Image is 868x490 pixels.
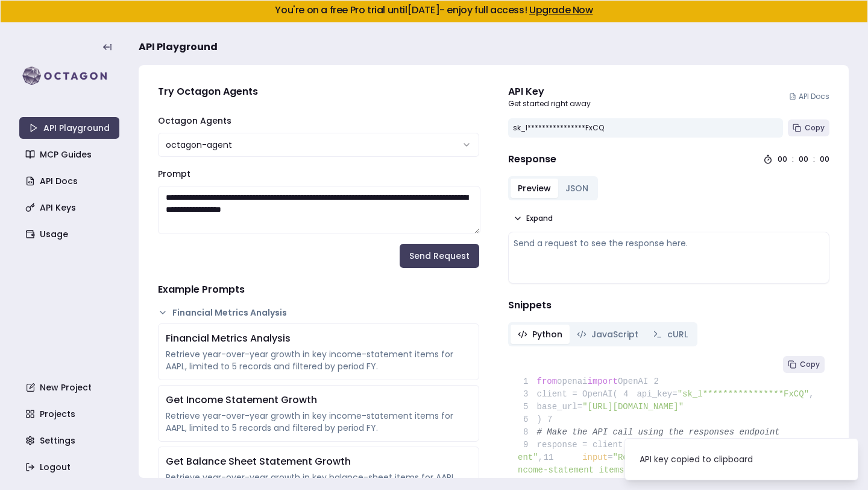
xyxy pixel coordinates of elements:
[514,237,824,249] div: Send a request to see the response here.
[518,440,714,450] span: response = client.responses.create(
[648,375,667,388] span: 2
[20,197,121,218] a: API Keys
[20,430,121,451] a: Settings
[20,223,121,245] a: Usage
[518,415,542,424] span: )
[618,377,648,386] span: OpenAI
[588,377,618,386] span: import
[557,377,587,386] span: openai
[20,403,121,425] a: Projects
[608,453,612,462] span: =
[166,410,471,434] div: Retrieve year-over-year growth in key income-statement items for AAPL, limited to 5 records and f...
[783,356,825,373] button: Copy
[543,451,562,464] span: 11
[538,453,543,462] span: ,
[400,244,479,268] button: Send Request
[537,377,558,386] span: from
[166,331,471,346] div: Financial Metrics Analysis
[820,154,829,164] div: 00
[518,413,537,426] span: 6
[19,117,119,139] a: API Playground
[518,388,537,401] span: 3
[139,40,218,54] span: API Playground
[20,456,121,478] a: Logout
[526,214,553,223] span: Expand
[805,123,825,133] span: Copy
[582,402,684,412] span: "[URL][DOMAIN_NAME]"
[20,377,121,398] a: New Project
[508,152,556,167] h4: Response
[789,92,829,101] a: API Docs
[508,210,558,227] button: Expand
[529,3,593,17] a: Upgrade Now
[640,453,753,465] div: API key copied to clipboard
[637,389,677,399] span: api_key=
[508,99,591,109] p: Get started right away
[508,298,829,313] h4: Snippets
[591,328,638,340] span: JavaScript
[511,179,558,198] button: Preview
[166,393,471,407] div: Get Income Statement Growth
[582,453,608,462] span: input
[19,64,119,88] img: logo-rect-yK7x_WSZ.svg
[158,168,190,180] label: Prompt
[518,453,817,488] span: "Retrieve year-over-year growth in key income-statement items for AAPL, limited to 5 records and ...
[158,307,479,319] button: Financial Metrics Analysis
[542,413,561,426] span: 7
[809,389,814,399] span: ,
[532,328,562,340] span: Python
[667,328,688,340] span: cURL
[158,282,479,297] h4: Example Prompts
[20,144,121,165] a: MCP Guides
[518,375,537,388] span: 1
[792,154,794,164] div: :
[508,84,591,99] div: API Key
[518,439,537,451] span: 9
[788,119,829,136] button: Copy
[778,154,787,164] div: 00
[618,388,637,401] span: 4
[537,402,583,412] span: base_url=
[166,454,471,469] div: Get Balance Sheet Statement Growth
[166,348,471,372] div: Retrieve year-over-year growth in key income-statement items for AAPL, limited to 5 records and f...
[518,401,537,413] span: 5
[20,170,121,192] a: API Docs
[158,84,479,99] h4: Try Octagon Agents
[558,179,596,198] button: JSON
[10,5,858,15] h5: You're on a free Pro trial until [DATE] - enjoy full access!
[158,115,231,127] label: Octagon Agents
[518,426,537,439] span: 8
[813,154,815,164] div: :
[518,389,618,399] span: client = OpenAI(
[800,360,820,369] span: Copy
[799,154,808,164] div: 00
[537,427,780,437] span: # Make the API call using the responses endpoint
